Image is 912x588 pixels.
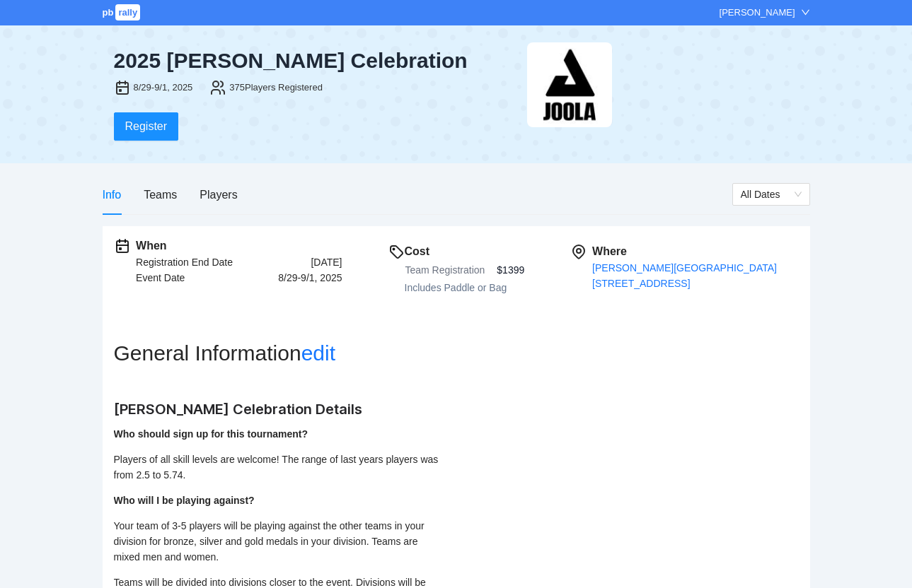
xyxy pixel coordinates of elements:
[103,186,122,204] div: Info
[405,280,526,295] div: Includes Paddle or Bag
[592,262,777,289] a: [PERSON_NAME][GEOGRAPHIC_DATA][STREET_ADDRESS]
[741,184,802,205] span: All Dates
[114,452,445,483] p: Players of all skill levels are welcome! The range of last years players was from 2.5 to 5.74.
[114,428,308,440] strong: Who should sign up for this tournament?
[115,4,140,20] span: rally
[144,186,177,204] div: Teams
[114,518,445,565] p: Your team of 3-5 players will be playing against the other teams in your division for bronze, sil...
[114,112,179,141] button: Register
[114,495,255,506] strong: Who will I be playing against?
[468,383,478,393] span: eye
[114,341,799,366] h2: General Information
[801,8,810,17] span: down
[103,7,114,18] span: pb
[278,270,342,286] div: 8/29-9/1, 2025
[114,48,516,73] div: 2025 [PERSON_NAME] Celebration
[125,117,168,135] span: Register
[134,81,193,95] div: 8/29-9/1, 2025
[103,7,143,18] a: pbrally
[465,380,471,396] div: Preview
[405,243,526,260] div: Cost
[200,186,237,204] div: Players
[136,237,342,254] div: When
[229,81,323,95] div: 375 Players Registered
[405,260,497,280] th: Team Registration
[496,260,525,280] td: $1399
[114,399,445,419] h2: [PERSON_NAME] Celebration Details
[311,254,342,270] div: [DATE]
[527,42,612,127] img: joola-black.png
[592,243,798,260] div: Where
[136,270,185,286] div: Event Date
[720,6,795,20] div: [PERSON_NAME]
[301,341,335,365] a: edit
[136,254,233,270] div: Registration End Date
